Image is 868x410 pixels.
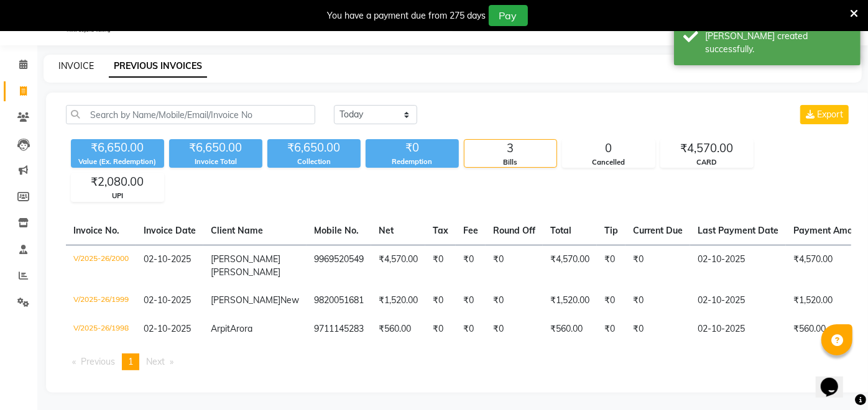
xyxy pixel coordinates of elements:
[464,140,556,157] div: 3
[816,360,856,398] iframe: chat widget
[366,157,459,167] div: Redemption
[486,315,543,344] td: ₹0
[66,353,851,370] nav: Pagination
[71,139,164,157] div: ₹6,650.00
[280,294,299,306] span: New
[425,315,456,344] td: ₹0
[81,356,115,367] span: Previous
[626,315,690,344] td: ₹0
[456,315,486,344] td: ₹0
[597,315,626,344] td: ₹0
[493,225,535,236] span: Round Off
[604,225,618,236] span: Tip
[109,55,207,78] a: PREVIOUS INVOICES
[58,60,94,71] a: INVOICE
[211,294,280,306] span: [PERSON_NAME]
[626,286,690,315] td: ₹0
[463,225,478,236] span: Fee
[633,225,683,236] span: Current Due
[597,245,626,286] td: ₹0
[307,315,371,344] td: 9711145283
[817,109,843,120] span: Export
[425,286,456,315] td: ₹0
[800,105,849,124] button: Export
[307,245,371,286] td: 9969520549
[169,157,262,167] div: Invoice Total
[144,253,191,265] span: 02-10-2025
[371,315,425,344] td: ₹560.00
[71,157,164,167] div: Value (Ex. Redemption)
[66,286,136,315] td: V/2025-26/1999
[211,266,280,278] span: [PERSON_NAME]
[563,157,655,168] div: Cancelled
[169,139,262,157] div: ₹6,650.00
[371,245,425,286] td: ₹4,570.00
[456,286,486,315] td: ₹0
[211,323,230,334] span: Arpit
[230,323,252,334] span: Arora
[486,286,543,315] td: ₹0
[626,245,690,286] td: ₹0
[66,315,136,344] td: V/2025-26/1998
[211,253,280,265] span: [PERSON_NAME]
[543,315,597,344] td: ₹560.00
[66,105,315,124] input: Search by Name/Mobile/Email/Invoice No
[144,323,191,334] span: 02-10-2025
[379,225,394,236] span: Net
[144,294,191,306] span: 02-10-2025
[698,225,778,236] span: Last Payment Date
[211,225,263,236] span: Client Name
[128,356,133,367] span: 1
[543,286,597,315] td: ₹1,520.00
[366,139,459,157] div: ₹0
[307,286,371,315] td: 9820051681
[597,286,626,315] td: ₹0
[690,315,786,344] td: 02-10-2025
[705,30,851,56] div: Bill created successfully.
[464,157,556,168] div: Bills
[314,225,359,236] span: Mobile No.
[433,225,448,236] span: Tax
[267,139,361,157] div: ₹6,650.00
[425,245,456,286] td: ₹0
[486,245,543,286] td: ₹0
[371,286,425,315] td: ₹1,520.00
[563,140,655,157] div: 0
[690,286,786,315] td: 02-10-2025
[72,173,164,191] div: ₹2,080.00
[73,225,119,236] span: Invoice No.
[543,245,597,286] td: ₹4,570.00
[661,140,753,157] div: ₹4,570.00
[328,9,486,22] div: You have a payment due from 275 days
[144,225,196,236] span: Invoice Date
[72,191,164,201] div: UPI
[146,356,165,367] span: Next
[489,5,528,26] button: Pay
[66,245,136,286] td: V/2025-26/2000
[267,157,361,167] div: Collection
[550,225,571,236] span: Total
[690,245,786,286] td: 02-10-2025
[456,245,486,286] td: ₹0
[661,157,753,168] div: CARD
